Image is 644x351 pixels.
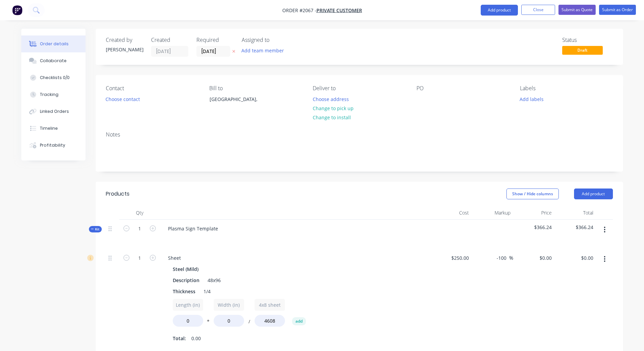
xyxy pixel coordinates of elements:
[313,85,405,92] div: Deliver to
[558,5,596,15] button: Submit as Quote
[173,264,201,274] div: Steel (Mild)
[214,315,244,327] input: Value
[173,315,203,327] input: Value
[40,41,69,47] div: Order details
[106,46,143,53] div: [PERSON_NAME]
[242,37,309,43] div: Assigned to
[509,254,513,262] span: %
[21,52,86,69] button: Collaborate
[40,58,67,64] div: Collaborate
[106,131,613,138] div: Notes
[309,104,357,113] button: Change to pick up
[106,37,143,43] div: Created by
[205,275,223,285] div: 48x96
[557,224,593,231] span: $366.24
[292,317,306,325] button: add
[204,94,271,116] div: [GEOGRAPHIC_DATA],
[40,108,69,115] div: Linked Orders
[21,137,86,154] button: Profitability
[196,37,234,43] div: Required
[214,299,244,311] input: Label
[201,286,213,296] div: 1/4
[163,224,223,233] div: Plasma Sign Template
[21,103,86,120] button: Linked Orders
[170,286,198,296] div: Thickness
[562,46,603,54] span: Draft
[554,206,596,220] div: Total
[255,315,285,327] input: Value
[40,125,58,131] div: Timeline
[416,85,509,92] div: PO
[21,35,86,52] button: Order details
[309,113,354,122] button: Change to install
[163,253,186,263] div: Sheet
[40,92,58,98] div: Tracking
[91,227,100,232] span: Kit
[309,94,352,103] button: Choose address
[246,320,253,325] button: /
[173,299,203,311] input: Label
[40,75,70,81] div: Checklists 0/0
[119,206,160,220] div: Qty
[255,299,285,311] input: Label
[238,46,287,55] button: Add team member
[516,224,552,231] span: $366.24
[599,5,636,15] button: Submit as Order
[521,5,555,15] button: Close
[574,189,613,199] button: Add product
[562,37,613,43] div: Status
[430,206,472,220] div: Cost
[516,94,547,103] button: Add labels
[151,37,188,43] div: Created
[12,5,22,15] img: Factory
[316,7,362,14] a: Private Customer
[173,335,186,342] span: Total:
[282,7,316,14] span: Order #2067 -
[21,69,86,86] button: Checklists 0/0
[472,206,513,220] div: Markup
[481,5,518,16] button: Add product
[170,275,202,285] div: Description
[242,46,288,55] button: Add team member
[106,190,129,198] div: Products
[191,335,201,342] span: 0.00
[21,120,86,137] button: Timeline
[506,189,559,199] button: Show / Hide columns
[106,85,198,92] div: Contact
[209,85,302,92] div: Bill to
[40,142,65,148] div: Profitability
[520,85,613,92] div: Labels
[513,206,555,220] div: Price
[210,95,266,104] div: [GEOGRAPHIC_DATA],
[102,94,143,103] button: Choose contact
[21,86,86,103] button: Tracking
[89,226,102,232] button: Kit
